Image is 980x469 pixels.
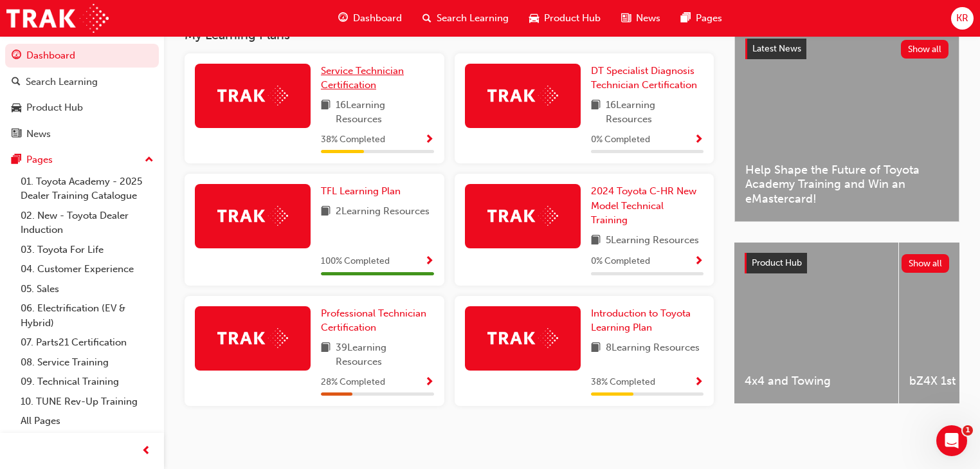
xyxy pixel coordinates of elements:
img: Trak [487,206,558,226]
a: Introduction to Toyota Learning Plan [591,306,704,335]
span: news-icon [12,129,21,140]
span: news-icon [621,10,631,26]
span: Search Learning [437,11,509,26]
button: Pages [5,148,159,172]
span: car-icon [529,10,539,26]
span: 16 Learning Resources [336,98,434,127]
img: Trak [217,86,288,106]
span: Show Progress [424,256,434,268]
span: Show Progress [694,377,703,389]
span: 39 Learning Resources [336,340,434,369]
div: News [26,127,51,142]
span: Help Shape the Future of Toyota Academy Training and Win an eMastercard! [745,163,948,207]
span: Show Progress [424,134,434,146]
a: 02. New - Toyota Dealer Induction [15,206,159,240]
span: Service Technician Certification [321,65,404,91]
div: Product Hub [26,100,83,115]
a: news-iconNews [611,5,671,32]
a: 08. Service Training [15,353,159,372]
span: 5 Learning Resources [606,233,699,249]
span: 2024 Toyota C-HR New Model Technical Training [591,185,696,226]
div: Search Learning [26,75,98,89]
span: pages-icon [12,154,21,166]
button: DashboardSearch LearningProduct HubNews [5,41,159,148]
a: 05. Sales [15,279,159,299]
img: Trak [487,328,558,348]
button: Show Progress [424,253,434,270]
a: 01. Toyota Academy - 2025 Dealer Training Catalogue [15,172,159,206]
span: Introduction to Toyota Learning Plan [591,308,691,334]
span: guage-icon [338,10,348,26]
button: Show Progress [694,253,703,270]
button: Show all [902,254,950,273]
button: KR [951,7,974,30]
span: book-icon [591,233,601,249]
a: Latest NewsShow allHelp Shape the Future of Toyota Academy Training and Win an eMastercard! [734,28,959,222]
span: guage-icon [12,50,21,62]
span: book-icon [321,340,331,369]
span: prev-icon [141,443,151,459]
span: car-icon [12,102,21,114]
span: 8 Learning Resources [606,340,700,356]
a: 04. Customer Experience [15,259,159,279]
a: 03. Toyota For Life [15,240,159,260]
img: Trak [217,206,288,226]
span: book-icon [591,340,601,356]
span: pages-icon [681,10,691,26]
span: Product Hub [544,11,601,26]
span: book-icon [321,204,331,220]
a: guage-iconDashboard [328,5,412,32]
span: Show Progress [694,256,703,268]
a: Product HubShow all [745,253,949,273]
a: Search Learning [5,70,159,94]
a: TFL Learning Plan [321,184,406,199]
a: 06. Electrification (EV & Hybrid) [15,299,159,333]
a: Latest NewsShow all [745,39,948,59]
span: Pages [696,11,722,26]
img: Trak [6,4,109,33]
a: All Pages [15,411,159,431]
span: Product Hub [752,257,802,268]
iframe: Intercom live chat [936,425,967,456]
a: 09. Technical Training [15,372,159,392]
span: book-icon [321,98,331,127]
span: DT Specialist Diagnosis Technician Certification [591,65,697,91]
span: 28 % Completed [321,375,385,390]
a: Professional Technician Certification [321,306,434,335]
a: Service Technician Certification [321,64,434,93]
span: 4x4 and Towing [745,374,888,389]
span: book-icon [591,98,601,127]
span: 100 % Completed [321,254,390,269]
span: 38 % Completed [321,133,385,147]
div: Pages [26,152,53,167]
span: search-icon [12,77,21,88]
button: Show Progress [694,132,703,148]
span: 38 % Completed [591,375,655,390]
img: Trak [487,86,558,106]
span: 1 [963,425,973,436]
button: Show Progress [424,374,434,391]
img: Trak [217,328,288,348]
span: search-icon [422,10,431,26]
span: Show Progress [424,377,434,389]
span: up-icon [145,152,154,169]
span: Dashboard [353,11,402,26]
span: Professional Technician Certification [321,308,426,334]
span: Latest News [752,43,801,54]
a: 2024 Toyota C-HR New Model Technical Training [591,184,704,228]
a: 10. TUNE Rev-Up Training [15,392,159,412]
span: TFL Learning Plan [321,185,401,197]
span: 0 % Completed [591,254,650,269]
a: Dashboard [5,44,159,68]
a: 4x4 and Towing [734,243,898,403]
a: pages-iconPages [671,5,732,32]
a: search-iconSearch Learning [412,5,519,32]
button: Show Progress [694,374,703,391]
a: 07. Parts21 Certification [15,333,159,353]
span: 2 Learning Resources [336,204,430,220]
button: Show all [901,40,949,59]
span: 16 Learning Resources [606,98,704,127]
a: Product Hub [5,96,159,120]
